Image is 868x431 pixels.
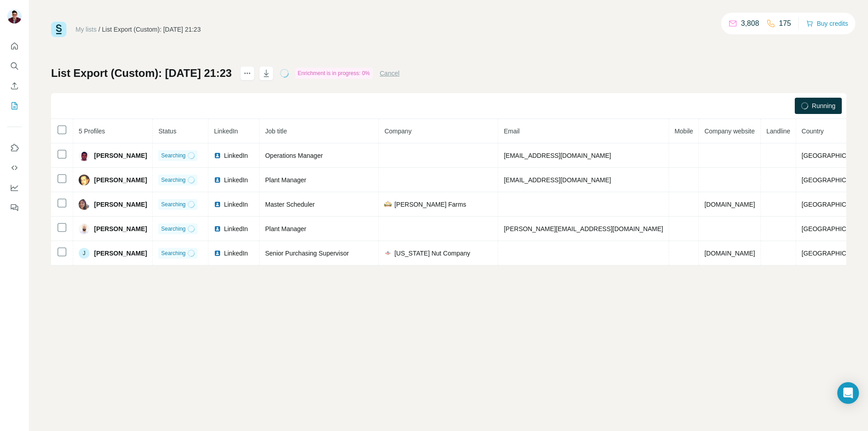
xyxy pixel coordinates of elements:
button: actions [240,66,255,81]
span: Running [812,101,835,110]
span: [GEOGRAPHIC_DATA] [802,176,868,184]
span: Job title [265,128,287,135]
img: Avatar [79,223,90,234]
div: Enrichment is in progress: 0% [295,68,373,79]
span: LinkedIn [224,224,248,233]
a: My lists [75,26,97,33]
button: Use Surfe on LinkedIn [7,140,22,156]
span: [PERSON_NAME] [94,200,147,209]
p: 3,808 [741,18,759,29]
img: Surfe Logo [51,22,66,37]
img: LinkedIn logo [214,201,221,208]
span: Senior Purchasing Supervisor [265,250,349,257]
img: LinkedIn logo [214,250,221,257]
span: Status [158,128,176,135]
span: Searching [161,225,185,233]
span: Plant Manager [265,225,306,232]
span: LinkedIn [224,151,248,160]
img: Avatar [79,175,90,185]
span: Mobile [675,128,693,135]
span: Plant Manager [265,176,306,184]
span: [GEOGRAPHIC_DATA] [802,201,868,208]
button: Dashboard [7,180,22,196]
img: Avatar [79,199,90,210]
button: Quick start [7,38,22,54]
span: [GEOGRAPHIC_DATA] [802,225,868,232]
div: Open Intercom Messenger [837,382,859,404]
h1: List Export (Custom): [DATE] 21:23 [51,66,232,81]
span: LinkedIn [224,175,248,185]
span: [PERSON_NAME] [94,224,147,233]
button: Enrich CSV [7,78,22,94]
span: Country [802,128,824,135]
span: 5 Profiles [79,128,105,135]
button: Feedback [7,199,22,216]
img: Avatar [79,150,90,161]
span: [EMAIL_ADDRESS][DOMAIN_NAME] [504,152,611,159]
p: 175 [779,18,791,29]
span: LinkedIn [224,249,248,258]
button: Search [7,58,22,74]
button: Buy credits [806,17,848,30]
span: [US_STATE] Nut Company [394,249,470,258]
span: Searching [161,200,185,208]
img: LinkedIn logo [214,225,221,232]
img: company-logo [384,201,392,208]
li: / [99,25,100,34]
div: J [79,248,90,259]
span: [PERSON_NAME] [94,151,147,160]
span: [GEOGRAPHIC_DATA] [802,152,868,159]
img: company-logo [384,250,392,257]
span: [DOMAIN_NAME] [704,201,755,208]
span: LinkedIn [224,200,248,209]
span: Searching [161,249,185,257]
img: LinkedIn logo [214,152,221,159]
button: Cancel [380,69,400,78]
span: [PERSON_NAME] [94,175,147,185]
span: [GEOGRAPHIC_DATA] [802,250,868,257]
span: Company website [704,128,755,135]
span: Master Scheduler [265,201,315,208]
img: Avatar [7,9,22,24]
img: LinkedIn logo [214,176,221,184]
span: [PERSON_NAME] [94,249,147,258]
button: Use Surfe API [7,160,22,176]
span: [DOMAIN_NAME] [704,250,755,257]
span: Company [384,128,411,135]
span: Operations Manager [265,152,323,159]
button: My lists [7,98,22,114]
span: [PERSON_NAME][EMAIL_ADDRESS][DOMAIN_NAME] [504,225,663,232]
div: List Export (Custom): [DATE] 21:23 [102,25,201,34]
span: Email [504,128,519,135]
span: Searching [161,176,185,184]
span: Landline [766,128,790,135]
span: LinkedIn [214,128,238,135]
span: [EMAIL_ADDRESS][DOMAIN_NAME] [504,176,611,184]
span: [PERSON_NAME] Farms [394,200,466,209]
span: Searching [161,152,185,160]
